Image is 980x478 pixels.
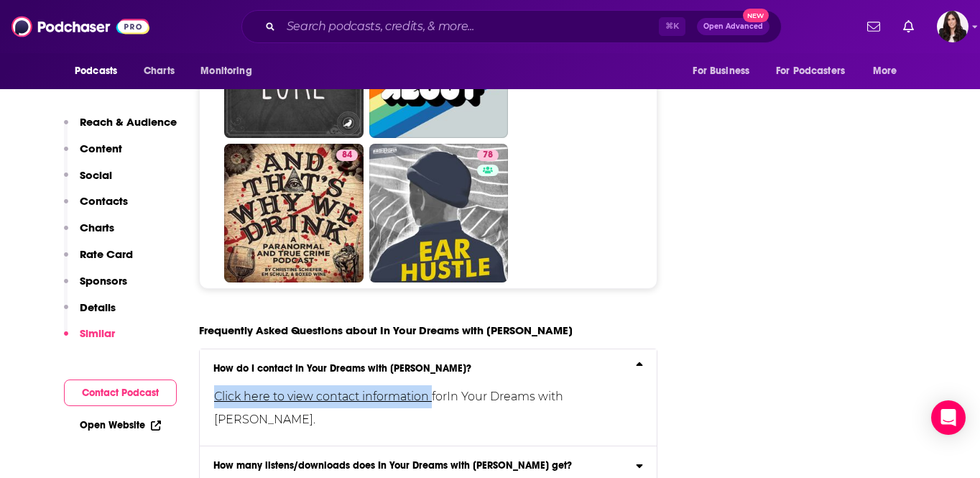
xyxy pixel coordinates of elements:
button: Reach & Audience [64,115,177,142]
a: Show notifications dropdown [897,14,920,39]
a: Open Website [80,419,161,431]
p: Content [80,142,122,155]
button: Charts [64,221,114,247]
span: For Podcasters [776,61,845,81]
button: Rate Card [64,247,133,274]
a: 78 [369,144,509,283]
button: Social [64,168,112,195]
button: open menu [683,58,767,85]
span: Open Advanced [703,23,763,30]
button: open menu [767,58,866,85]
button: open menu [190,58,270,85]
p: Social [80,168,112,182]
span: Charts [144,61,175,81]
button: open menu [65,58,136,85]
h3: Frequently Asked Questions about In Your Dreams with [PERSON_NAME] [199,323,573,337]
span: New [743,9,769,22]
p: Details [80,300,116,314]
span: 84 [342,148,352,162]
h3: How many listens/downloads does In Your Dreams with [PERSON_NAME] get? [213,461,572,471]
img: Podchaser - Follow, Share and Rate Podcasts [11,13,149,40]
button: Show profile menu [937,11,969,42]
span: ⌘ K [659,17,685,36]
div: Open Intercom Messenger [931,400,966,435]
a: 84 [336,150,358,161]
a: 84 [224,144,364,283]
a: Show notifications dropdown [861,14,886,39]
span: For Business [693,61,749,81]
input: Search podcasts, credits, & more... [281,15,659,38]
span: More [873,61,897,81]
p: for In Your Dreams with [PERSON_NAME] . [214,385,634,431]
a: 78 [477,150,499,161]
p: Rate Card [80,247,133,261]
button: Contact Podcast [64,380,177,406]
p: Reach & Audience [80,115,177,129]
span: Logged in as RebeccaShapiro [937,11,969,42]
span: 78 [483,148,493,162]
button: Contacts [64,194,128,221]
a: Charts [134,58,183,85]
p: Charts [80,221,114,234]
span: Podcasts [75,61,117,81]
span: Monitoring [200,61,251,81]
button: Details [64,300,116,327]
img: User Profile [937,11,969,42]
p: Similar [80,326,115,340]
button: Similar [64,326,115,353]
a: Click here to view contact information [214,390,432,403]
button: open menu [863,58,915,85]
p: Sponsors [80,274,127,288]
h3: How do I contact In Your Dreams with [PERSON_NAME]? [213,364,471,374]
button: Content [64,142,122,168]
button: Sponsors [64,274,127,300]
p: Contacts [80,194,128,208]
div: Search podcasts, credits, & more... [241,10,782,43]
button: Open AdvancedNew [697,18,769,35]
